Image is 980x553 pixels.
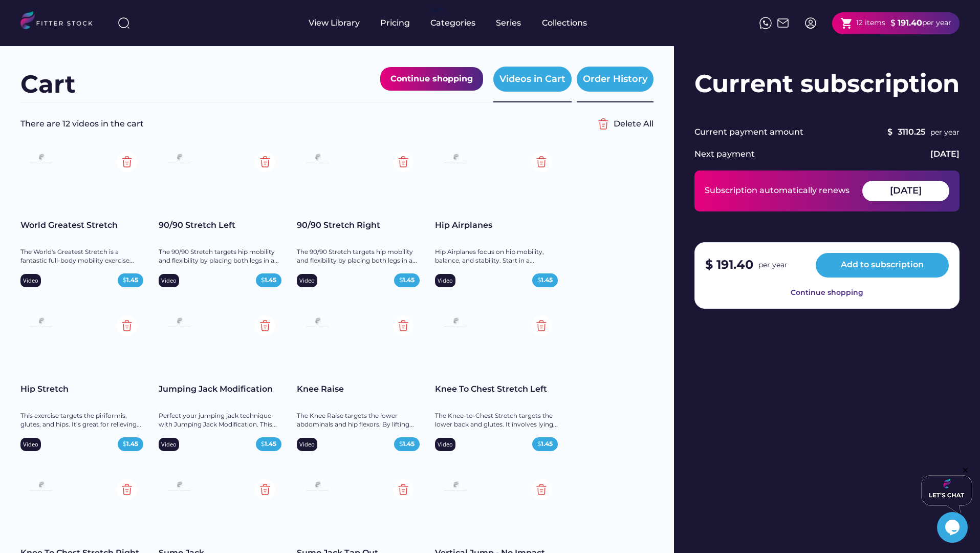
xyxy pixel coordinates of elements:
img: Group%201000002354.svg [531,479,552,500]
img: Frame%2079%20%281%29.svg [440,314,471,332]
img: Frame%2079%20%281%29.svg [164,314,194,332]
div: Hip Airplanes focus on hip mobility, balance, and stability. Start in a... [435,248,558,265]
strong: 1.45 [126,276,138,284]
div: [DATE] [890,184,922,197]
button: Add to subscription [816,253,949,278]
div: $ [890,17,896,29]
div: per year [922,18,951,28]
img: profile-circle.svg [804,17,817,29]
div: The 90/90 Stretch targets hip mobility and flexibility by placing both legs in a... [159,248,281,265]
div: [DATE] [930,148,960,160]
div: Continue shopping [791,288,863,298]
div: $ [123,276,138,285]
img: Group%201000002354.svg [255,315,275,336]
div: per year [930,127,960,138]
div: Jumping Jack Modification [159,384,281,395]
div: View Library [309,17,360,29]
img: LOGO.svg [20,11,101,32]
img: Frame%2079%20%281%29.svg [440,151,471,168]
div: $ [261,440,276,449]
div: Video [299,440,315,448]
div: This exercise targets the piriformis, glutes, and hips. It’s great for relieving... [20,412,143,429]
div: 90/90 Stretch Right [297,220,420,231]
strong: 1.45 [265,276,276,284]
img: Frame%2051.svg [777,17,789,29]
div: Video [161,276,177,284]
img: Frame%2079%20%281%29.svg [302,151,333,168]
strong: 1.45 [265,440,276,448]
img: Group%201000002354.svg [117,479,137,500]
div: Delete All [614,118,654,130]
img: meteor-icons_whatsapp%20%281%29.svg [759,17,772,29]
div: World Greatest Stretch [20,220,143,231]
div: $ [705,256,713,273]
img: Group%201000002354.svg [393,315,413,336]
img: Frame%2079%20%281%29.svg [164,478,194,496]
div: Video [438,440,453,448]
div: 12 items [856,18,885,28]
img: Frame%2079%20%281%29.svg [440,478,471,496]
img: search-normal%203.svg [118,17,130,29]
div: Order History [583,73,647,86]
img: Group%201000002354.svg [255,479,275,500]
div: Collections [542,17,587,29]
div: The World's Greatest Stretch is a fantastic full-body mobility exercise... [20,248,143,265]
img: Frame%2079%20%281%29.svg [26,478,56,496]
div: Cart [20,67,76,101]
div: $ [537,440,553,449]
div: Continue shopping [390,72,473,86]
strong: 1.45 [403,440,415,448]
div: Current payment amount [694,126,803,138]
img: Group%201000002354.svg [393,152,413,172]
img: Frame%2079%20%281%29.svg [302,314,333,332]
div: Next payment [694,148,755,160]
strong: 191.40 [716,257,753,272]
img: Frame%2079%20%281%29.svg [26,151,56,168]
div: fvck [430,5,444,15]
img: Group%201000002354.svg [117,315,137,336]
img: Group%201000002354.svg [531,315,552,336]
div: Current subscription [694,67,960,101]
img: Group%201000002354.svg [393,479,413,500]
div: The Knee Raise targets the lower abdominals and hip flexors. By lifting... [297,412,420,429]
div: $ [123,440,138,449]
strong: 191.40 [898,18,922,28]
div: Categories [430,17,475,29]
img: Group%201000002354.svg [531,152,552,172]
div: per year [758,260,788,270]
strong: 1.45 [126,440,138,448]
strong: 1.45 [541,276,553,284]
div: 90/90 Stretch Left [159,220,281,231]
div: Subscription automatically renews [705,185,850,196]
div: Hip Airplanes [435,220,558,231]
div: Perfect your jumping jack technique with Jumping Jack Modification. This... [159,412,281,429]
img: Group%201000002354.svg [117,152,137,172]
div: $ [399,440,415,449]
div: $ [537,276,553,285]
div: Knee Raise [297,384,420,395]
div: There are 12 videos in the cart [20,118,593,130]
iframe: chat widget [937,512,970,543]
div: Hip Stretch [20,384,143,395]
img: Frame%2079%20%281%29.svg [164,151,194,168]
div: Video [23,276,38,284]
strong: 1.45 [541,440,553,448]
button: shopping_cart [840,17,853,30]
img: Group%201000002354.svg [255,152,275,172]
div: Series [496,17,521,29]
div: Video [23,440,38,448]
div: $ [261,276,276,285]
div: $ [887,126,892,138]
div: 3110.25 [898,126,925,138]
img: Frame%2079%20%281%29.svg [302,478,333,496]
img: Group%201000002356%20%282%29.svg [593,114,614,134]
iframe: chat widget [921,466,972,513]
div: The 90/90 Stretch targets hip mobility and flexibility by placing both legs in a... [297,248,420,265]
div: Video [299,276,315,284]
div: The Knee-to-Chest Stretch targets the lower back and glutes. It involves lying... [435,412,558,429]
div: Video [438,276,453,284]
img: Frame%2079%20%281%29.svg [26,314,56,332]
div: Video [161,440,177,448]
div: $ [399,276,415,285]
div: Videos in Cart [499,73,565,86]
